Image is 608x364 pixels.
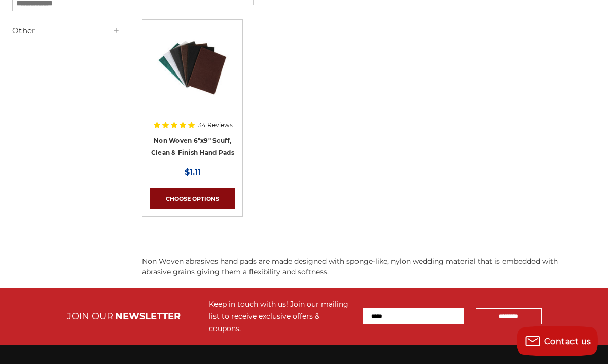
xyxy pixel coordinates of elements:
[517,326,598,356] button: Contact us
[150,188,235,209] a: Choose Options
[12,25,120,37] h5: Other
[151,137,234,156] a: Non Woven 6"x9" Scuff, Clean & Finish Hand Pads
[209,298,352,335] div: Keep in touch with us! Join our mailing list to receive exclusive offers & coupons.
[67,311,113,322] span: JOIN OUR
[150,27,235,139] a: Non Woven 6"x9" Scuff, Clean & Finish Hand Pads
[150,27,235,108] img: Non Woven 6"x9" Scuff, Clean & Finish Hand Pads
[185,167,201,177] span: $1.11
[142,256,577,277] p: Non Woven abrasives hand pads are made designed with sponge-like, nylon wedding material that is ...
[544,337,591,346] span: Contact us
[115,311,181,322] span: NEWSLETTER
